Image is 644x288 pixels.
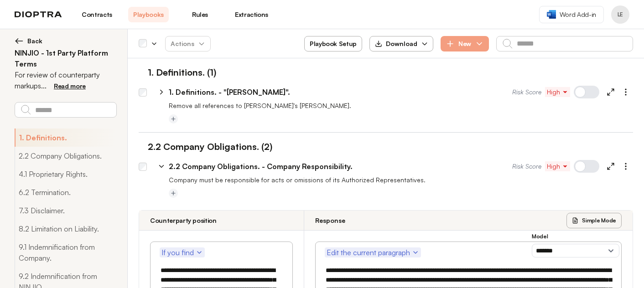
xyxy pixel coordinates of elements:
button: 6.2 Termination. [15,183,116,201]
div: Select all [139,40,147,48]
button: 2.2 Company Obligations. [15,147,116,165]
span: High [547,87,568,97]
button: High [545,161,570,171]
p: For review of counterparty markups [15,69,116,91]
h2: NINJIO - 1st Party Platform Terms [15,47,116,69]
img: logo [15,11,62,18]
p: Remove all references to [PERSON_NAME]'s [PERSON_NAME]. [169,101,633,110]
span: High [547,162,568,171]
a: Rules [180,7,220,22]
button: Playbook Setup [304,36,362,51]
span: Edit the current paragraph [327,247,419,258]
span: Read more [54,82,86,90]
a: Word Add-in [539,6,604,23]
a: Contracts [77,7,117,22]
a: Extractions [231,7,272,22]
span: Back [27,36,42,46]
button: Download [369,36,433,51]
span: Risk Score [512,162,541,171]
button: 4.1 Proprietary Rights. [15,165,116,183]
button: If you find [160,247,205,257]
p: 2.2 Company Obligations. - Company Responsibility. [169,161,353,172]
span: ... [41,81,47,90]
span: Risk Score [512,87,541,97]
h3: Response [315,216,345,225]
img: word [547,10,556,19]
button: 1. Definitions. [15,129,116,147]
p: Company must be responsible for acts or omissions of its Authorized Representatives. [169,175,633,185]
button: Simple Mode [566,213,622,228]
button: 7.3 Disclaimer. [15,201,116,220]
span: If you find [161,247,203,258]
span: Actions [163,36,213,52]
button: 8.2 Limitation on Liability. [15,220,116,238]
select: Model [532,244,619,257]
button: New [441,36,489,51]
button: Actions [165,36,211,51]
h3: Counterparty position [150,216,217,225]
img: left arrow [15,36,24,46]
button: Add tag [169,189,178,198]
button: Back [15,36,116,46]
button: Profile menu [611,5,629,24]
h1: 1. Definitions. (1) [139,66,216,79]
h1: 2.2 Company Obligations. (2) [139,140,272,154]
div: Download [375,39,417,48]
button: Edit the current paragraph [325,247,421,257]
span: Word Add-in [560,10,596,19]
button: High [545,87,570,97]
button: Add tag [169,114,178,123]
a: Playbooks [128,7,169,22]
p: 1. Definitions. - "[PERSON_NAME]". [169,87,290,98]
button: 9.1 Indemnification from Company. [15,238,116,267]
h3: Model [532,233,619,240]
